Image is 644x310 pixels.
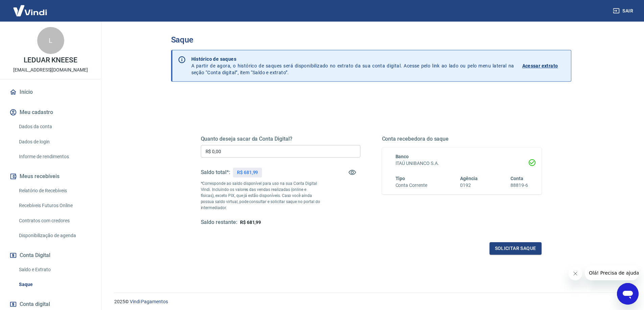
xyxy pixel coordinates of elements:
span: Banco [396,154,409,159]
p: R$ 681,99 [237,169,258,176]
a: Relatório de Recebíveis [16,184,93,198]
div: L [37,27,64,54]
a: Saque [16,278,93,291]
a: Recebíveis Futuros Online [16,199,93,213]
h5: Saldo total*: [201,169,230,176]
p: A partir de agora, o histórico de saques será disponibilizado no extrato da sua conta digital. Ac... [191,56,514,76]
p: LEDUAR KNEESE [24,57,77,64]
span: R$ 681,99 [240,220,261,225]
a: Saldo e Extrato [16,263,93,277]
span: Tipo [396,176,405,181]
a: Contratos com credores [16,214,93,228]
a: Dados da conta [16,120,93,134]
iframe: Fechar mensagem [569,267,582,280]
span: Conta digital [20,300,50,309]
h6: Conta Corrente [396,182,427,189]
a: Acessar extrato [522,56,566,76]
span: Olá! Precisa de ajuda? [4,5,57,10]
a: Informe de rendimentos [16,150,93,164]
h5: Conta recebedora do saque [382,136,542,142]
p: Histórico de saques [191,56,514,62]
span: Conta [510,176,523,181]
p: Acessar extrato [522,62,558,69]
button: Solicitar saque [490,242,542,255]
h6: 0192 [460,182,478,189]
a: Dados de login [16,135,93,149]
h5: Saldo restante: [201,219,237,226]
a: Início [8,85,93,100]
p: *Corresponde ao saldo disponível para uso na sua Conta Digital Vindi. Incluindo os valores das ve... [201,180,320,211]
iframe: Mensagem da empresa [585,265,639,280]
p: [EMAIL_ADDRESS][DOMAIN_NAME] [13,66,88,74]
button: Meu cadastro [8,105,93,120]
h3: Saque [171,35,571,45]
iframe: Botão para abrir a janela de mensagens [617,283,639,305]
button: Conta Digital [8,248,93,263]
img: Vindi [8,0,52,21]
button: Meus recebíveis [8,169,93,184]
p: 2025 © [114,298,628,305]
span: Agência [460,176,478,181]
h6: 88819-6 [510,182,528,189]
h5: Quanto deseja sacar da Conta Digital? [201,136,360,142]
h6: ITAÚ UNIBANCO S.A. [396,160,528,167]
a: Vindi Pagamentos [130,299,168,304]
button: Sair [612,5,636,17]
a: Disponibilização de agenda [16,229,93,243]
